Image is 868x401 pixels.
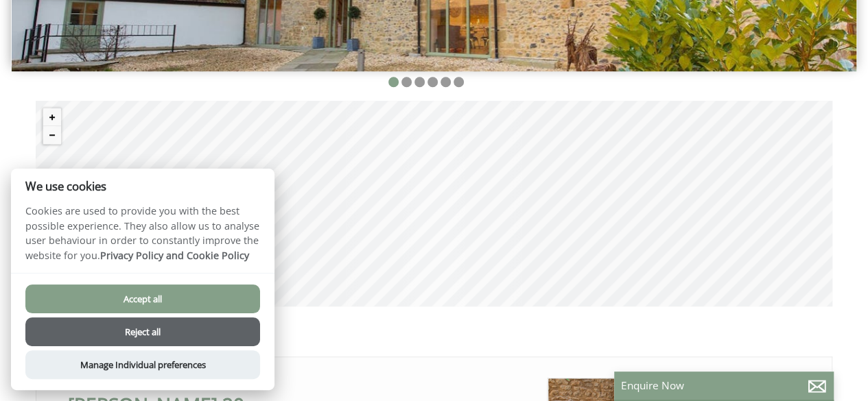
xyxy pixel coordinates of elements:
a: Privacy Policy and Cookie Policy [100,249,249,262]
h2: We use cookies [11,180,274,193]
button: Zoom in [43,108,61,126]
h1: Our Properties [36,320,554,346]
p: Enquire Now [621,378,827,393]
button: Reject all [25,317,260,346]
button: Accept all [25,284,260,313]
p: Cookies are used to provide you with the best possible experience. They also allow us to analyse ... [11,204,274,273]
button: Manage Individual preferences [25,350,260,379]
canvas: Map [36,101,832,306]
button: Zoom out [43,126,61,144]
